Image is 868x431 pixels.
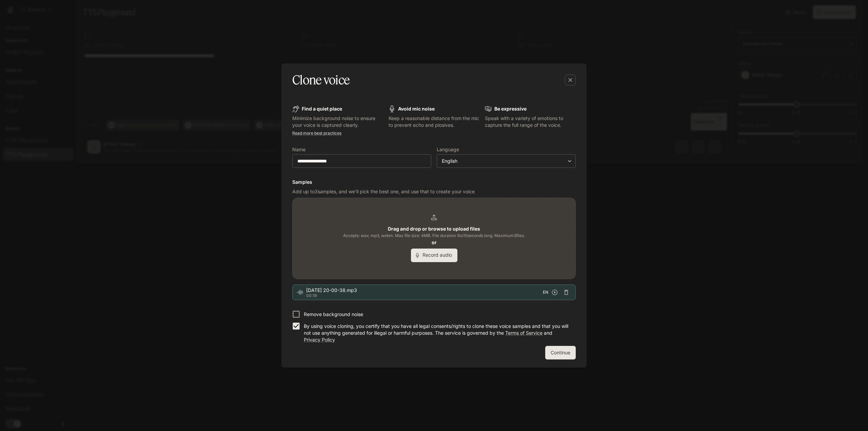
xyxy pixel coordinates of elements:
p: By using voice cloning, you certify that you have all legal consents/rights to clone these voice ... [304,323,570,343]
div: English [442,158,565,164]
b: Be expressive [494,106,527,112]
p: Remove background noise [304,311,363,318]
b: Avoid mic noise [398,106,435,112]
p: Speak with a variety of emotions to capture the full range of the voice. [485,115,576,129]
button: Continue [545,346,576,359]
span: Accepts: wav, mp3, webm. Max file size: 4MB. File duration 5 to 15 seconds long. Maximum 3 files. [343,232,525,239]
p: Add up to 3 samples, and we'll pick the best one, and use that to create your voice [292,188,576,195]
p: 00:19 [306,294,543,298]
a: Read more best practices [292,131,341,136]
b: Find a quiet place [302,106,342,112]
h5: Clone voice [292,72,350,89]
b: or [432,239,437,245]
h6: Samples [292,179,576,185]
p: Minimize background noise to ensure your voice is captured clearly. [292,115,383,129]
div: English [437,158,575,164]
a: Terms of Service [505,330,542,336]
b: Drag and drop or browse to upload files [388,226,480,232]
span: [DATE] 20-00-38.mp3 [306,287,543,294]
p: Keep a reasonable distance from the mic to prevent echo and plosives. [389,115,479,129]
button: Record audio [411,249,457,262]
p: Language [437,147,459,152]
p: Name [292,147,305,152]
span: EN [543,289,548,296]
a: Privacy Policy [304,337,335,342]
